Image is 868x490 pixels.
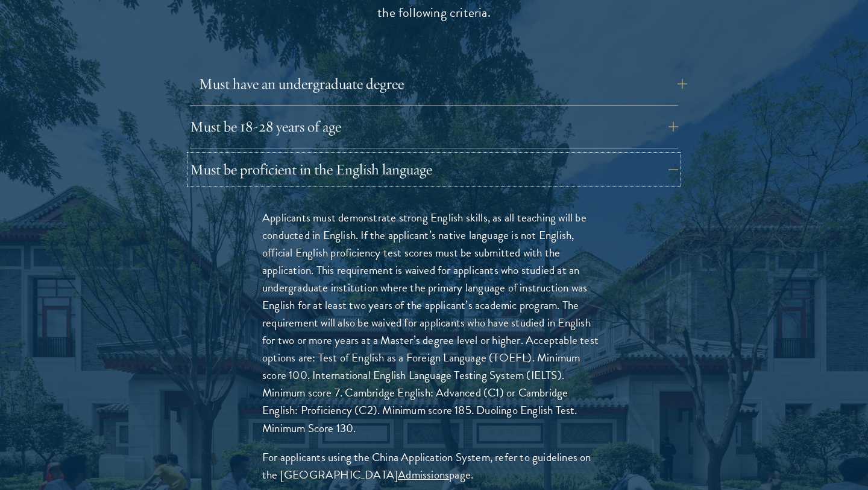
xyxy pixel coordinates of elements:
[199,69,687,98] button: Must have an undergraduate degree
[398,466,449,483] a: Admissions
[262,448,606,483] p: For applicants using the China Application System, refer to guidelines on the [GEOGRAPHIC_DATA] p...
[262,209,606,437] p: Applicants must demonstrate strong English skills, as all teaching will be conducted in English. ...
[190,112,678,141] button: Must be 18-28 years of age
[190,155,678,184] button: Must be proficient in the English language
